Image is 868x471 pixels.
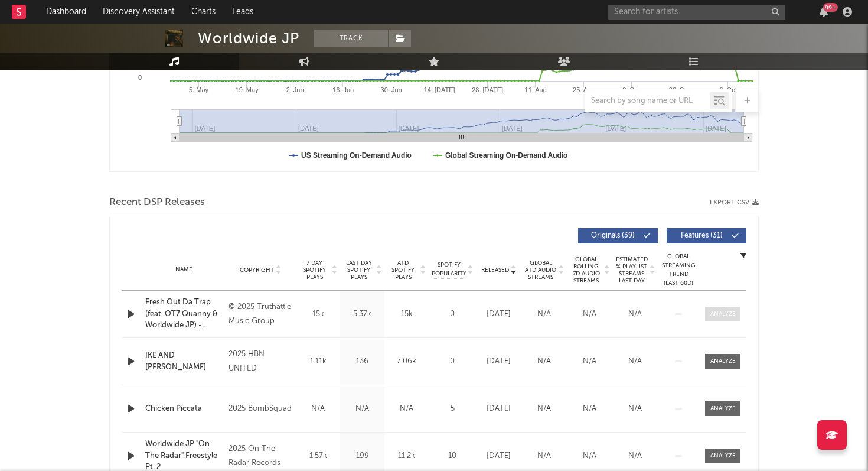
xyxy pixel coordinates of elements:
div: N/A [524,450,564,462]
span: Released [481,267,509,274]
div: 7.06k [387,356,426,368]
span: ATD Spotify Plays [387,259,419,281]
text: 22. Sep [669,86,691,93]
div: N/A [570,403,609,415]
text: Global Streaming On-Demand Audio [445,151,568,160]
text: 8. Sep [622,86,641,93]
div: Name [145,265,223,274]
div: N/A [299,403,337,415]
div: 1.57k [299,450,337,462]
button: 99+ [820,7,828,17]
div: 11.2k [387,450,426,462]
text: 6. Oct [720,86,737,93]
div: N/A [524,356,564,368]
text: 11. Aug [525,86,547,93]
text: 28. [DATE] [472,86,503,93]
button: Export CSV [710,199,759,206]
div: 5.37k [343,308,381,320]
div: N/A [524,403,564,415]
span: Features ( 31 ) [674,232,729,239]
button: Track [314,30,388,47]
div: N/A [570,356,609,368]
div: Global Streaming Trend (Last 60D) [661,252,696,288]
span: Global Rolling 7D Audio Streams [570,256,602,284]
div: 1.11k [299,356,337,368]
div: [DATE] [479,356,518,368]
span: Recent DSP Releases [109,196,205,210]
div: 0 [432,356,473,368]
text: 30. Jun [381,86,402,93]
div: 15k [299,308,337,320]
span: Originals ( 39 ) [586,232,640,239]
div: 15k [387,308,426,320]
div: 199 [343,450,381,462]
span: Spotify Popularity [432,261,466,278]
span: Last Day Spotify Plays [343,259,374,281]
div: N/A [615,403,655,415]
input: Search by song name or URL [585,96,710,106]
div: 2025 BombSquad [229,402,293,416]
div: N/A [524,308,564,320]
div: N/A [570,450,609,462]
div: N/A [343,403,381,415]
div: 136 [343,356,381,368]
div: © 2025 Truthattie Music Group [229,300,293,329]
div: 10 [432,450,473,462]
div: 5 [432,403,473,415]
span: 7 Day Spotify Plays [299,259,330,281]
div: Worldwide JP [198,30,299,47]
a: Chicken Piccata [145,403,223,415]
div: N/A [615,356,655,368]
text: 14. [DATE] [424,86,455,93]
a: IKE AND [PERSON_NAME] [145,350,223,373]
span: Copyright [240,267,274,274]
button: Features(31) [667,228,746,243]
div: [DATE] [479,308,518,320]
span: Global ATD Audio Streams [524,259,557,281]
div: 0 [432,308,473,320]
div: N/A [570,308,609,320]
span: Estimated % Playlist Streams Last Day [615,256,648,284]
text: 19. May [236,86,259,93]
div: N/A [615,308,655,320]
div: N/A [387,403,426,415]
text: 16. Jun [332,86,354,93]
input: Search for artists [608,5,785,20]
div: [DATE] [479,403,518,415]
div: 99 + [823,3,838,12]
div: 2025 On The Radar Records [229,442,293,470]
text: US Streaming On-Demand Audio [301,151,412,160]
a: Fresh Out Da Trap (feat. OT7 Quanny & Worldwide JP) - Remix [145,297,223,332]
button: Originals(39) [578,228,658,243]
text: 25. Aug [573,86,595,93]
text: 0 [138,74,142,81]
text: 2. Jun [286,86,304,93]
div: N/A [615,450,655,462]
div: [DATE] [479,450,518,462]
div: 2025 HBN UNITED [229,347,293,376]
text: 5. May [189,86,209,93]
